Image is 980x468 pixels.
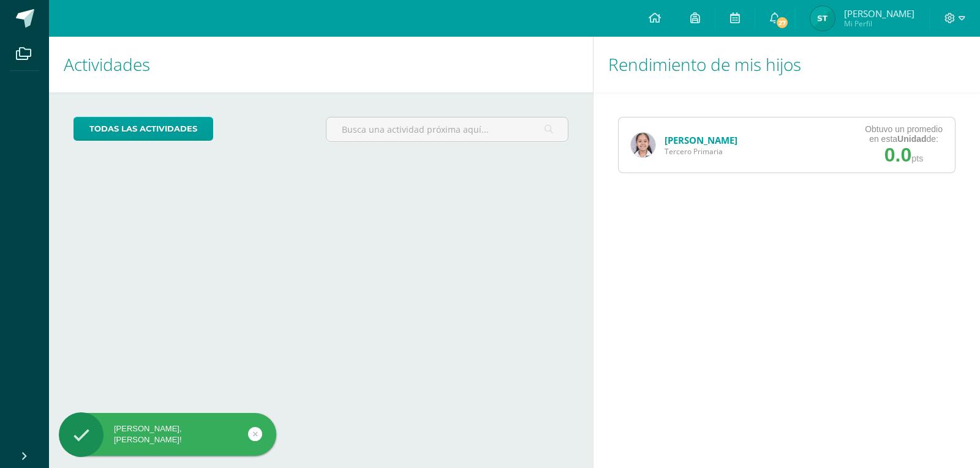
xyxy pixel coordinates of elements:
[326,117,568,141] input: Busca una actividad próxima aquí...
[665,134,737,146] a: [PERSON_NAME]
[665,146,737,157] span: Tercero Primaria
[865,124,943,144] div: Obtuvo un promedio en esta de:
[59,423,276,445] div: [PERSON_NAME], [PERSON_NAME]!
[73,117,213,141] a: todas las Actividades
[911,154,923,163] span: pts
[844,7,914,20] span: [PERSON_NAME]
[631,133,655,157] img: c3065991e29aaa7ec56db9c213a5ee65.png
[897,134,926,144] strong: Unidad
[810,6,835,31] img: 5eb0341ce2803838f8db349dfaef631f.png
[64,37,578,92] h1: Actividades
[775,16,788,29] span: 27
[884,144,911,166] span: 0.0
[844,18,914,29] span: Mi Perfil
[608,37,965,92] h1: Rendimiento de mis hijos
